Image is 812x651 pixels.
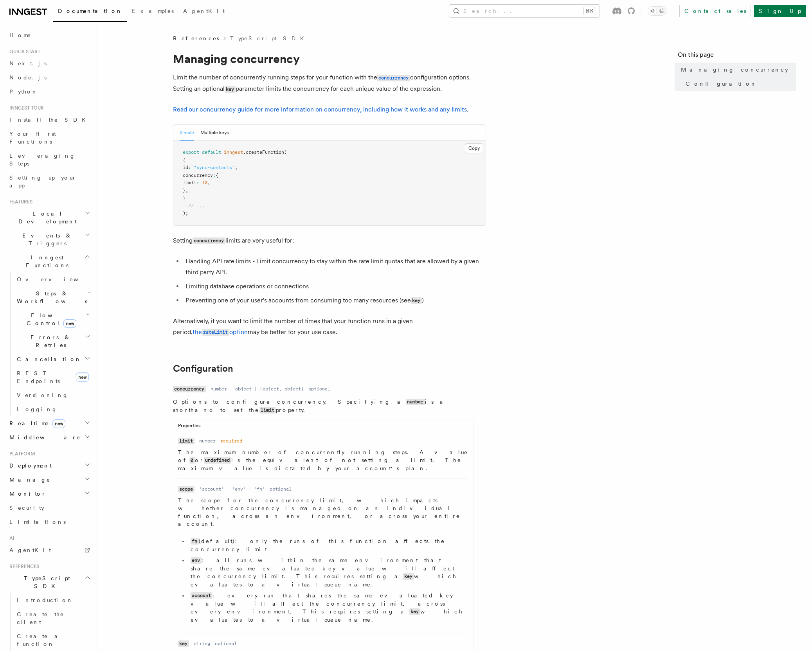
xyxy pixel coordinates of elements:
span: : [213,173,216,178]
dd: number [199,438,216,444]
span: References [6,563,39,570]
span: .createFunction [243,149,284,155]
span: { [216,173,218,178]
code: key [403,573,414,580]
span: Monitor [6,490,46,498]
span: ( [284,149,287,155]
code: key [225,86,236,93]
button: Middleware [6,430,92,444]
code: key [409,608,420,615]
span: 10 [202,180,207,185]
span: Versioning [17,392,68,398]
code: rateLimit [202,329,229,336]
button: Search...⌘K [449,5,600,17]
li: : every run that shares the same evaluated key value will affect the concurrency limit, across ev... [188,592,468,624]
span: "sync-contacts" [194,165,235,170]
button: Inngest Functions [6,250,92,272]
a: AgentKit [178,2,229,21]
span: Next.js [9,60,47,67]
dd: number | object | [object, object] [211,386,304,392]
span: Limitations [9,519,66,525]
a: Configuration [173,363,233,374]
span: Local Development [6,210,85,225]
span: default [202,149,221,155]
button: TypeScript SDK [6,571,92,593]
span: REST Endpoints [17,370,60,384]
span: Setting up your app [9,174,77,189]
p: Setting limits are very useful for: [173,235,486,246]
code: env [191,557,202,564]
li: (default): only the runs of this function affects the concurrency limit [188,537,468,553]
a: Versioning [14,388,92,402]
code: account [191,592,212,599]
li: Preventing one of your user's accounts from consuming too many resources (see ) [183,295,486,306]
a: Examples [127,2,178,21]
li: : all runs within the same environment that share the same evaluated key value will affect the co... [188,556,468,588]
span: Inngest tour [6,105,44,111]
li: Limiting database operations or connections [183,281,486,292]
span: AI [6,535,14,541]
button: Copy [465,143,483,153]
a: Node.js [6,70,92,85]
button: Errors & Retries [14,330,92,352]
kbd: ⌘K [584,7,595,15]
span: id [183,165,188,170]
code: scope [178,486,194,493]
div: Inngest Functions [6,272,92,416]
button: Local Development [6,207,92,228]
span: Introduction [17,597,73,603]
span: Examples [132,8,174,14]
span: References [173,34,219,42]
a: Create a function [14,629,92,651]
a: Setting up your app [6,171,92,192]
a: Your first Functions [6,127,92,149]
span: Security [9,505,44,511]
span: export [183,149,199,155]
div: Properties [173,423,473,432]
span: Deployment [6,462,52,469]
span: // ... [188,203,205,209]
p: Limit the number of concurrently running steps for your function with the configuration options. ... [173,72,486,95]
a: AgentKit [6,543,92,557]
span: Create a function [17,633,63,647]
span: Leveraging Steps [9,153,76,167]
button: Toggle dark mode [648,6,666,16]
span: concurrency [183,173,213,178]
span: Python [9,88,38,95]
code: key [178,640,189,647]
a: REST Endpointsnew [14,366,92,388]
li: Handling API rate limits - Limit concurrency to stay within the rate limit quotas that are allowe... [183,256,486,278]
code: number [406,399,425,405]
span: { [183,157,185,163]
a: Logging [14,402,92,416]
h1: Managing concurrency [173,52,486,66]
button: Cancellation [14,352,92,366]
span: Managing concurrency [681,66,788,74]
a: Limitations [6,515,92,529]
dd: string [194,640,210,647]
code: 0 [189,457,195,464]
a: Configuration [682,77,796,91]
span: Inngest Functions [6,254,85,269]
a: Python [6,85,92,99]
a: Contact sales [679,5,751,17]
span: } [183,195,185,201]
button: Monitor [6,487,92,501]
code: limit [178,438,194,444]
span: new [76,372,89,382]
span: Install the SDK [9,117,90,123]
span: limit [183,180,196,185]
span: Documentation [58,8,122,14]
span: Logging [17,406,58,412]
dd: optional [308,386,330,392]
button: Multiple keys [200,125,229,141]
span: AgentKit [183,8,225,14]
a: Next.js [6,56,92,70]
p: The scope for the concurrency limit, which impacts whether concurrency is managed on an individua... [178,496,468,528]
span: Manage [6,476,50,484]
dd: 'account' | 'env' | 'fn' [199,486,265,492]
span: AgentKit [9,547,51,553]
span: Flow Control [14,311,86,327]
a: Managing concurrency [678,63,796,77]
span: : [196,180,199,185]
